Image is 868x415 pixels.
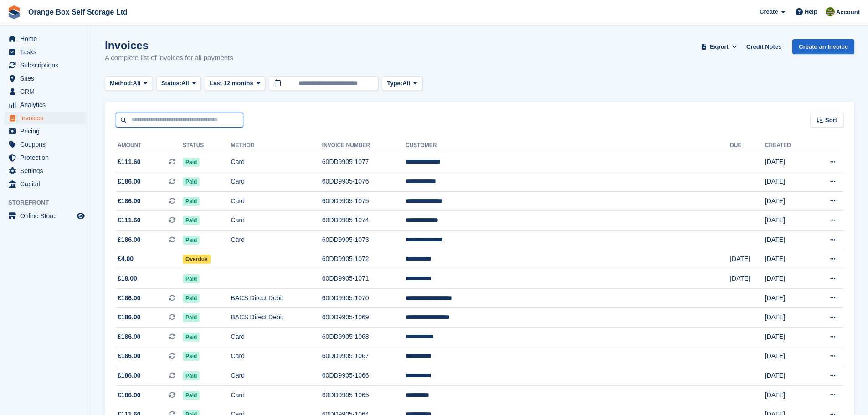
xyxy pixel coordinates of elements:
[231,288,322,308] td: BACS Direct Debit
[765,288,810,308] td: [DATE]
[183,352,200,361] span: Paid
[8,198,91,207] span: Storefront
[105,76,153,91] button: Method: All
[5,210,86,222] a: menu
[760,7,778,16] span: Create
[183,197,200,206] span: Paid
[20,112,75,124] span: Invoices
[5,59,86,72] a: menu
[743,39,785,54] a: Credit Notes
[710,42,729,51] span: Export
[75,210,86,221] a: Preview store
[402,79,410,88] span: All
[183,274,200,283] span: Paid
[322,211,406,231] td: 60DD9905-1074
[765,250,810,269] td: [DATE]
[322,172,406,192] td: 60DD9905-1076
[322,153,406,172] td: 60DD9905-1077
[183,294,200,303] span: Paid
[181,79,189,88] span: All
[765,385,810,405] td: [DATE]
[183,391,200,400] span: Paid
[105,39,233,51] h1: Invoices
[156,76,201,91] button: Status: All
[5,32,86,45] a: menu
[792,39,854,54] a: Create an Invoice
[231,231,322,250] td: Card
[20,72,75,85] span: Sites
[118,313,141,322] span: £186.00
[5,46,86,58] a: menu
[20,85,75,98] span: CRM
[765,153,810,172] td: [DATE]
[826,7,835,16] img: Pippa White
[118,215,141,225] span: £111.60
[20,164,75,177] span: Settings
[161,79,181,88] span: Status:
[118,235,141,245] span: £186.00
[765,347,810,366] td: [DATE]
[5,85,86,98] a: menu
[20,151,75,164] span: Protection
[183,138,231,153] th: Status
[118,351,141,361] span: £186.00
[118,177,141,186] span: £186.00
[231,138,322,153] th: Method
[231,347,322,366] td: Card
[133,79,141,88] span: All
[205,76,265,91] button: Last 12 months
[765,191,810,211] td: [DATE]
[183,333,200,342] span: Paid
[322,385,406,405] td: 60DD9905-1065
[387,79,402,88] span: Type:
[5,178,86,190] a: menu
[322,269,406,289] td: 60DD9905-1071
[322,288,406,308] td: 60DD9905-1070
[730,250,765,269] td: [DATE]
[765,269,810,289] td: [DATE]
[183,255,211,264] span: Overdue
[20,46,75,58] span: Tasks
[730,138,765,153] th: Due
[20,178,75,190] span: Capital
[5,72,86,85] a: menu
[322,191,406,211] td: 60DD9905-1075
[118,293,141,303] span: £186.00
[322,347,406,366] td: 60DD9905-1067
[836,8,860,17] span: Account
[322,250,406,269] td: 60DD9905-1072
[231,366,322,386] td: Card
[5,151,86,164] a: menu
[25,5,131,20] a: Orange Box Self Storage Ltd
[183,236,200,245] span: Paid
[20,59,75,72] span: Subscriptions
[20,138,75,151] span: Coupons
[406,138,730,153] th: Customer
[699,39,739,54] button: Export
[322,231,406,250] td: 60DD9905-1073
[322,308,406,328] td: 60DD9905-1069
[20,32,75,45] span: Home
[118,196,141,206] span: £186.00
[805,7,817,16] span: Help
[118,157,141,167] span: £111.60
[118,274,137,283] span: £18.00
[183,371,200,380] span: Paid
[231,308,322,328] td: BACS Direct Debit
[231,153,322,172] td: Card
[183,158,200,167] span: Paid
[382,76,422,91] button: Type: All
[765,172,810,192] td: [DATE]
[20,125,75,138] span: Pricing
[231,385,322,405] td: Card
[231,328,322,347] td: Card
[118,371,141,380] span: £186.00
[183,177,200,186] span: Paid
[231,172,322,192] td: Card
[765,231,810,250] td: [DATE]
[5,164,86,177] a: menu
[110,79,133,88] span: Method:
[5,138,86,151] a: menu
[5,98,86,111] a: menu
[825,116,837,125] span: Sort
